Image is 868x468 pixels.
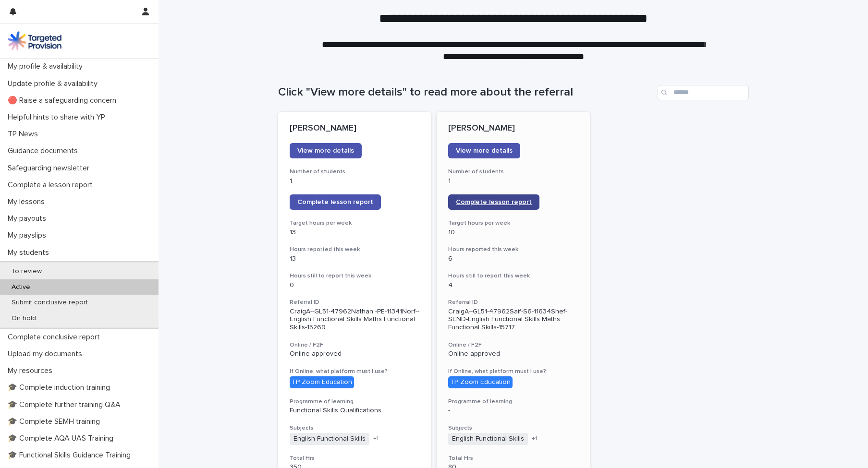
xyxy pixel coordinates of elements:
p: My lessons [4,197,52,206]
h3: Programme of learning [290,398,420,406]
h3: Programme of learning [448,398,578,406]
p: - [448,407,578,415]
p: 0 [290,281,420,289]
h3: Target hours per week [290,219,420,227]
h3: Target hours per week [448,219,578,227]
h3: Hours reported this week [448,246,578,253]
p: 🎓 Complete further training Q&A [4,400,128,409]
p: Online approved [290,350,420,358]
img: M5nRWzHhSzIhMunXDL62 [8,31,61,50]
h3: Total Hrs [448,455,578,462]
p: 🎓 Complete induction training [4,383,118,392]
h3: Hours reported this week [290,246,420,253]
p: Complete a lesson report [4,180,100,190]
p: To review [4,267,49,276]
p: Submit conclusive report [4,299,96,307]
span: + 1 [373,436,379,442]
p: 13 [290,255,420,263]
p: Helpful hints to share with YP [4,113,113,122]
p: TP News [4,130,46,139]
h3: If Online, what platform must I use? [448,368,578,375]
p: My students [4,248,57,257]
a: View more details [290,143,362,158]
h1: Click "View more details" to read more about the referral [278,85,654,99]
p: CraigA--GL51-47962Saif-S6-11634Shef-SEND-English Functional Skills Maths Functional Skills-15717 [448,308,578,332]
p: 1 [290,177,420,185]
div: TP Zoom Education [448,376,513,388]
p: 1 [448,177,578,185]
h3: Online / F2F [448,341,578,349]
span: Complete lesson report [297,199,373,205]
p: 6 [448,255,578,263]
p: 🎓 Functional Skills Guidance Training [4,451,138,460]
a: Complete lesson report [448,194,539,210]
h3: Hours still to report this week [448,272,578,280]
span: View more details [297,147,354,154]
span: English Functional Skills [448,433,528,445]
p: My resources [4,366,60,375]
h3: Total Hrs [290,455,420,462]
p: My payouts [4,214,54,223]
h3: Number of students [290,168,420,176]
span: + 1 [532,436,537,442]
a: View more details [448,143,520,158]
p: Complete conclusive report [4,333,108,342]
p: CraigA--GL51-47962Nathan -PE-11341Norf--English Functional Skills Maths Functional Skills-15269 [290,308,420,332]
p: Safeguarding newsletter [4,164,97,173]
h3: Number of students [448,168,578,176]
p: [PERSON_NAME] [448,123,578,134]
h3: If Online, what platform must I use? [290,368,420,375]
p: Guidance documents [4,146,86,156]
p: My payslips [4,231,54,240]
p: Online approved [448,350,578,358]
p: On hold [4,314,44,323]
p: [PERSON_NAME] [290,123,420,134]
p: 🎓 Complete AQA UAS Training [4,434,121,443]
a: Complete lesson report [290,194,381,210]
h3: Hours still to report this week [290,272,420,280]
h3: Subjects [448,424,578,432]
input: Search [658,85,749,100]
h3: Referral ID [290,299,420,306]
span: Complete lesson report [456,199,532,205]
p: Active [4,283,38,291]
p: 🎓 Complete SEMH training [4,417,108,426]
p: Upload my documents [4,349,90,359]
div: TP Zoom Education [290,376,354,388]
p: 4 [448,281,578,289]
p: My profile & availability [4,62,90,71]
h3: Online / F2F [290,341,420,349]
h3: Subjects [290,424,420,432]
p: 🔴 Raise a safeguarding concern [4,96,124,105]
p: 10 [448,228,578,237]
span: English Functional Skills [290,433,369,445]
span: View more details [456,147,513,154]
p: Functional Skills Qualifications [290,407,420,415]
h3: Referral ID [448,299,578,306]
p: 13 [290,228,420,237]
p: Update profile & availability [4,79,105,88]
